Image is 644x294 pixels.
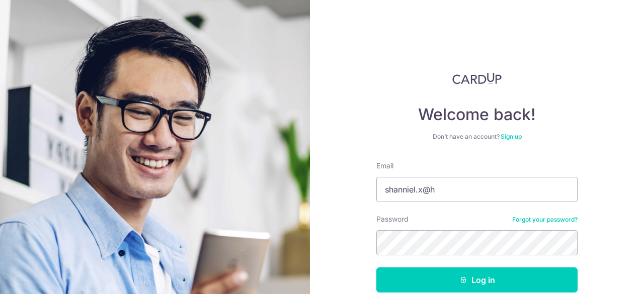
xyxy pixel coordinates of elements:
[376,177,578,202] input: Enter your Email
[512,216,578,224] a: Forgot your password?
[501,133,522,140] a: Sign up
[376,267,578,292] button: Log in
[376,133,578,141] div: Don’t have an account?
[452,72,502,84] img: CardUp Logo
[376,105,578,125] h4: Welcome back!
[376,214,409,224] label: Password
[376,161,393,171] label: Email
